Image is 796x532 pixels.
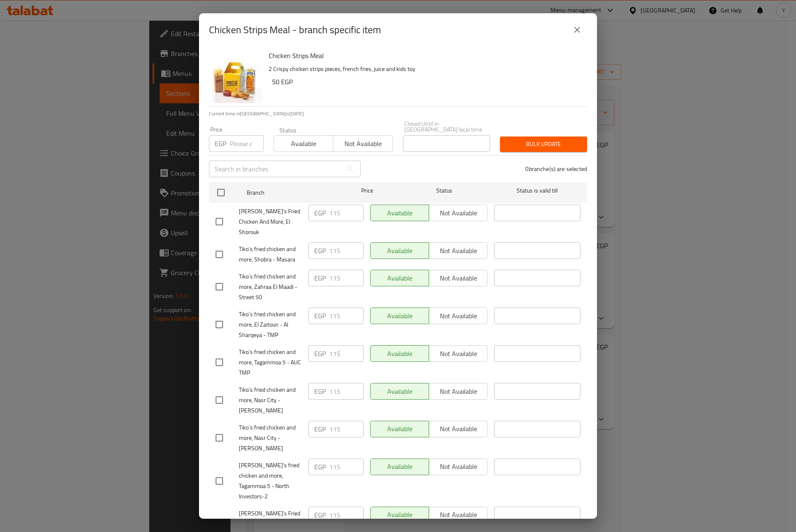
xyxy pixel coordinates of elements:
[314,208,326,218] p: EGP
[329,205,364,221] input: Please enter price
[333,135,393,152] button: Not available
[269,50,580,61] h6: Chicken Strips Meal
[314,424,326,434] p: EGP
[329,270,364,286] input: Please enter price
[272,76,580,88] h6: 50 EGP
[314,273,326,283] p: EGP
[337,138,389,150] span: Not available
[567,20,587,40] button: close
[269,64,580,74] p: 2 Crispy chicken strips pieces, french fries, juice and kids toy
[239,385,302,416] span: Tiko`s fried chicken and more, Nasr City - [PERSON_NAME]
[239,422,302,454] span: Tiko`s fried chicken and more, Nasr City - [PERSON_NAME]
[209,161,342,177] input: Search in branches
[239,309,302,340] span: Tiko`s fried chicken and more, El Zaitoun - Al Sharqeya - TMP
[340,185,395,196] span: Price
[314,246,326,256] p: EGP
[239,271,302,303] span: Tiko`s fried chicken and more, Zahraa El Maadi - Street 50
[500,137,587,152] button: Bulk update
[329,307,364,324] input: Please enter price
[494,185,580,196] span: Status is valid till
[215,139,226,149] p: EGP
[209,50,262,103] img: Chicken Strips Meal
[209,110,587,117] p: Current time in [GEOGRAPHIC_DATA] is [DATE]
[239,460,302,502] span: [PERSON_NAME]'s fried chicken and more, Tagammoa 5 - North Investors-2
[525,165,587,173] p: 0 branche(s) are selected
[329,507,364,523] input: Please enter price
[401,185,488,196] span: Status
[274,135,333,152] button: Available
[239,206,302,237] span: [PERSON_NAME]'s Fried Chicken And More, El Shorouk
[507,139,580,149] span: Bulk update
[209,23,381,37] h2: Chicken Strips Meal - branch specific item
[314,510,326,520] p: EGP
[329,383,364,400] input: Please enter price
[329,345,364,362] input: Please enter price
[314,311,326,321] p: EGP
[277,138,330,150] span: Available
[329,421,364,437] input: Please enter price
[314,349,326,359] p: EGP
[329,459,364,475] input: Please enter price
[314,386,326,396] p: EGP
[247,188,333,198] span: Branch
[239,244,302,265] span: Tiko`s fried chicken and more, Shobra - Masara
[230,135,264,152] input: Please enter price
[329,242,364,259] input: Please enter price
[314,462,326,472] p: EGP
[239,347,302,378] span: Tiko`s fried chicken and more, Tagammoa 5 - AUC TMP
